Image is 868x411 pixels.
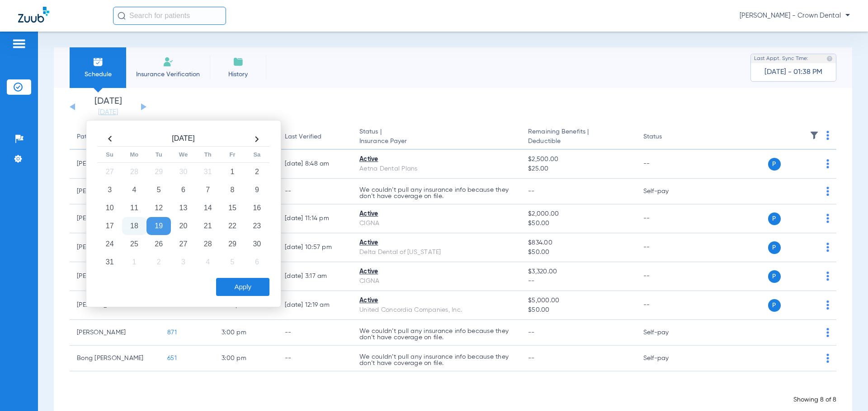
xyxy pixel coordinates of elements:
[93,56,104,67] img: Schedule
[826,214,829,223] img: group-dot-blue.svg
[278,262,352,291] td: [DATE] 3:17 AM
[77,132,117,142] div: Patient Name
[826,328,829,337] img: group-dot-blue.svg
[81,108,135,117] a: [DATE]
[528,296,628,305] span: $5,000.00
[359,137,514,146] span: Insurance Payer
[359,164,514,174] div: Aetna Dental Plans
[214,320,278,346] td: 3:00 PM
[793,397,836,403] span: Showing 8 of 8
[133,70,203,79] span: Insurance Verification
[285,132,345,142] div: Last Verified
[285,132,321,142] div: Last Verified
[826,300,829,309] img: group-dot-blue.svg
[359,296,514,305] div: Active
[528,137,628,146] span: Deductible
[70,320,160,346] td: [PERSON_NAME]
[636,204,697,233] td: --
[528,355,535,361] span: --
[278,291,352,320] td: [DATE] 12:19 AM
[70,346,160,371] td: Bong [PERSON_NAME]
[77,132,153,142] div: Patient Name
[528,164,628,174] span: $25.00
[826,159,829,168] img: group-dot-blue.svg
[278,150,352,179] td: [DATE] 8:48 AM
[764,68,822,77] span: [DATE] - 01:38 PM
[826,243,829,252] img: group-dot-blue.svg
[636,291,697,320] td: --
[826,272,829,281] img: group-dot-blue.svg
[359,305,514,315] div: United Concordia Companies, Inc.
[352,125,521,150] th: Status |
[528,277,628,286] span: --
[163,56,174,67] img: Manual Insurance Verification
[528,155,628,164] span: $2,500.00
[233,56,244,67] img: History
[636,233,697,262] td: --
[823,368,868,411] iframe: Chat Widget
[278,204,352,233] td: [DATE] 11:14 PM
[826,131,829,140] img: group-dot-blue.svg
[521,125,636,150] th: Remaining Benefits |
[636,150,697,179] td: --
[826,55,833,62] img: last sync help info
[81,97,135,117] li: [DATE]
[359,238,514,248] div: Active
[167,355,177,361] span: 651
[214,346,278,371] td: 3:00 PM
[118,12,126,20] img: Search Icon
[528,238,628,248] span: $834.00
[359,277,514,286] div: CIGNA
[768,270,781,283] span: P
[768,212,781,225] span: P
[217,70,259,79] span: History
[768,241,781,254] span: P
[636,179,697,204] td: Self-pay
[122,132,245,147] th: [DATE]
[528,209,628,219] span: $2,000.00
[18,7,49,23] img: Zuub Logo
[359,354,514,366] p: We couldn’t pull any insurance info because they don’t have coverage on file.
[528,248,628,257] span: $50.00
[768,299,781,312] span: P
[636,320,697,346] td: Self-pay
[636,346,697,371] td: Self-pay
[528,219,628,228] span: $50.00
[359,155,514,164] div: Active
[12,38,26,49] img: hamburger-icon
[636,262,697,291] td: --
[359,187,514,199] p: We couldn’t pull any insurance info because they don’t have coverage on file.
[167,329,177,336] span: 871
[359,328,514,341] p: We couldn’t pull any insurance info because they don’t have coverage on file.
[754,54,808,63] span: Last Appt. Sync Time:
[740,11,850,20] span: [PERSON_NAME] - Crown Dental
[359,248,514,257] div: Delta Dental of [US_STATE]
[278,179,352,204] td: --
[528,305,628,315] span: $50.00
[636,125,697,150] th: Status
[278,233,352,262] td: [DATE] 10:57 PM
[113,7,226,25] input: Search for patients
[810,131,819,140] img: filter.svg
[528,188,535,194] span: --
[76,70,119,79] span: Schedule
[359,267,514,277] div: Active
[216,278,269,296] button: Apply
[359,209,514,219] div: Active
[826,354,829,363] img: group-dot-blue.svg
[359,219,514,228] div: CIGNA
[278,346,352,371] td: --
[768,158,781,171] span: P
[528,267,628,277] span: $3,320.00
[528,329,535,336] span: --
[826,187,829,196] img: group-dot-blue.svg
[278,320,352,346] td: --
